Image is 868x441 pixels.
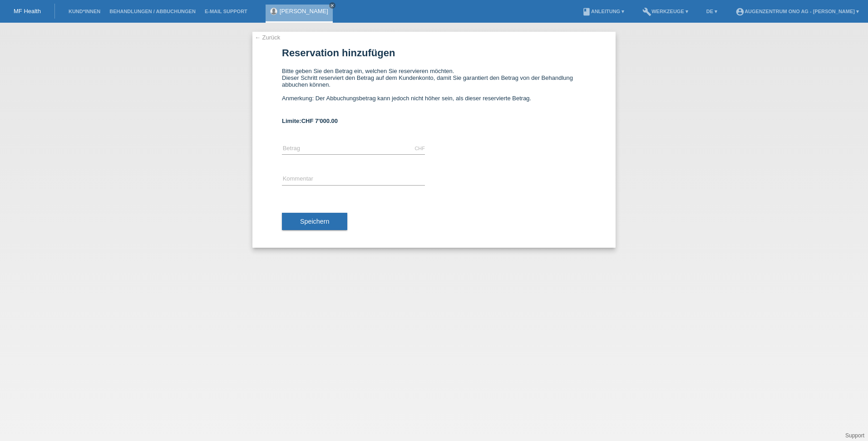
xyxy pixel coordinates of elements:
a: Kund*innen [64,9,105,14]
a: close [329,2,335,9]
i: book [582,7,591,16]
h1: Reservation hinzufügen [282,47,586,59]
i: build [642,7,651,16]
a: Support [845,432,864,439]
a: Behandlungen / Abbuchungen [105,9,200,14]
a: MF Health [14,8,41,15]
a: bookAnleitung ▾ [577,9,629,14]
span: Speichern [300,218,329,225]
button: Speichern [282,213,347,230]
div: Bitte geben Sie den Betrag ein, welchen Sie reservieren möchten. Dieser Schritt reserviert den Be... [282,68,586,108]
div: CHF [414,146,425,151]
a: account_circleAugenzentrum ONO AG - [PERSON_NAME] ▾ [731,9,863,14]
a: ← Zurück [255,34,280,41]
i: account_circle [735,7,745,16]
a: buildWerkzeuge ▾ [638,9,693,14]
a: [PERSON_NAME] [280,8,328,15]
i: close [330,3,335,8]
a: DE ▾ [702,9,722,14]
a: E-Mail Support [200,9,252,14]
span: CHF 7'000.00 [301,118,338,124]
b: Limite: [282,118,338,124]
